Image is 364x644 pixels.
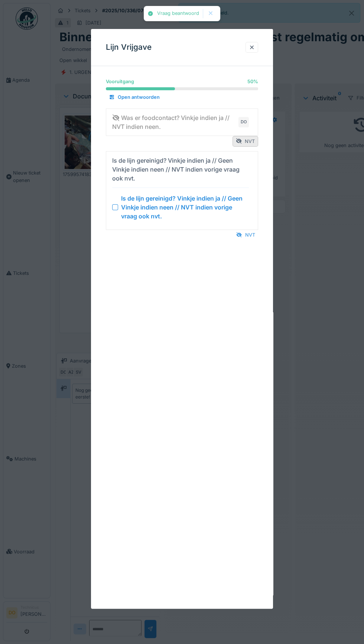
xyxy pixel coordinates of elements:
summary: Was er foodcontact? Vinkje indien ja // NVT indien neen.DO [109,112,255,133]
div: Is de lijn gereinigd? Vinkje indien ja // Geen Vinkje indien neen // NVT indien vorige vraag ook ... [121,194,249,221]
div: DO [238,117,249,127]
div: Vooruitgang [106,78,134,85]
h3: Lijn Vrijgave [106,43,152,52]
summary: Is de lijn gereinigd? Vinkje indien ja // Geen Vinkje indien neen // NVT indien vorige vraag ook ... [109,155,255,227]
div: NVT [233,136,258,147]
progress: 50 % [106,87,258,90]
div: Open antwoorden [106,92,163,102]
div: Vraag beantwoord [157,10,199,17]
div: Was er foodcontact? Vinkje indien ja // NVT indien neen. [112,113,235,131]
div: NVT [233,230,258,240]
div: Is de lijn gereinigd? Vinkje indien ja // Geen Vinkje indien neen // NVT indien vorige vraag ook ... [112,156,246,183]
div: 50 % [247,78,258,85]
